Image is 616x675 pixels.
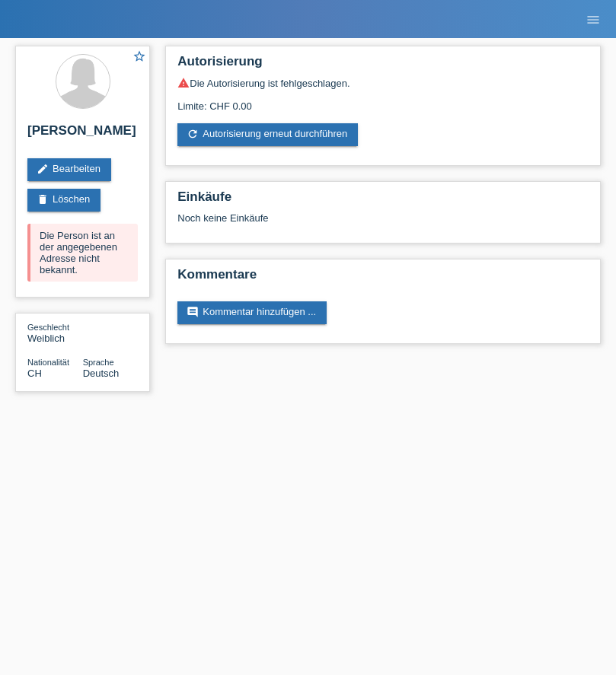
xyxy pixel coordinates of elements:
[177,267,589,290] h2: Kommentare
[578,14,608,24] a: menu
[177,77,190,89] i: warning
[177,89,589,112] div: Limite: CHF 0.00
[37,163,49,175] i: edit
[27,189,101,212] a: deleteLöschen
[177,212,589,235] div: Noch keine Einkäufe
[27,123,138,146] h2: [PERSON_NAME]
[177,54,589,77] h2: Autorisierung
[27,224,138,282] div: Die Person ist an der angegebenen Adresse nicht bekannt.
[37,193,49,205] i: delete
[83,368,120,379] span: Deutsch
[586,12,601,27] i: menu
[177,77,589,89] div: Die Autorisierung ist fehlgeschlagen.
[177,301,327,324] a: commentKommentar hinzufügen ...
[187,128,199,140] i: refresh
[27,321,83,344] div: Weiblich
[27,358,69,367] span: Nationalität
[83,358,114,367] span: Sprache
[27,323,69,332] span: Geschlecht
[132,49,146,63] i: star_border
[177,189,589,212] h2: Einkäufe
[27,368,42,379] span: Schweiz
[132,49,146,65] a: star_border
[187,306,199,318] i: comment
[27,158,111,181] a: editBearbeiten
[177,123,358,146] a: refreshAutorisierung erneut durchführen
